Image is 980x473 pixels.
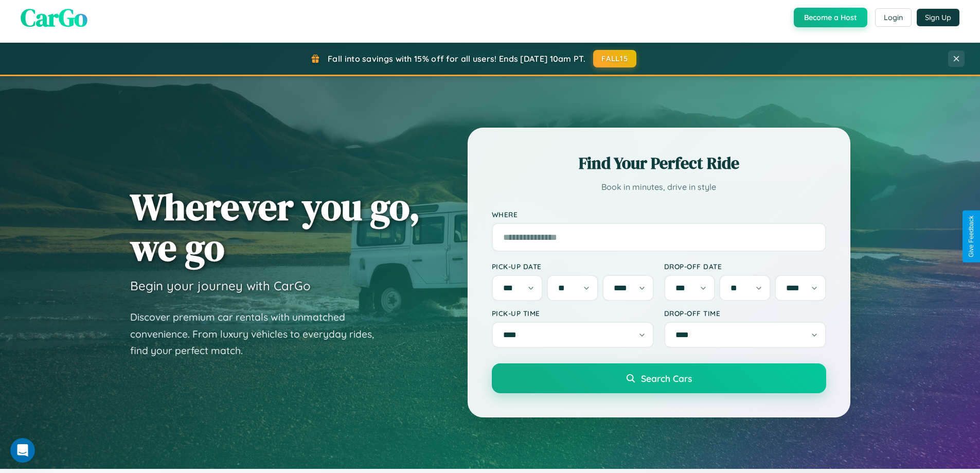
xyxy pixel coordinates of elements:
label: Drop-off Date [664,262,826,271]
span: CarGo [21,1,87,34]
button: FALL15 [593,50,636,67]
h2: Find Your Perfect Ride [492,152,826,174]
button: Become a Host [794,8,867,27]
button: Search Cars [492,363,826,393]
iframe: Intercom live chat [10,438,35,463]
p: Discover premium car rentals with unmatched convenience. From luxury vehicles to everyday rides, ... [130,309,387,359]
h1: Wherever you go, we go [130,186,420,268]
label: Pick-up Time [492,309,654,318]
button: Sign Up [917,9,959,26]
label: Drop-off Time [664,309,826,318]
label: Where [492,210,826,219]
button: Login [875,8,912,27]
label: Pick-up Date [492,262,654,271]
span: Fall into savings with 15% off for all users! Ends [DATE] 10am PT. [328,54,585,64]
h3: Begin your journey with CarGo [130,278,311,293]
div: Give Feedback [968,216,975,257]
p: Book in minutes, drive in style [492,180,826,195]
span: Search Cars [641,373,692,384]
